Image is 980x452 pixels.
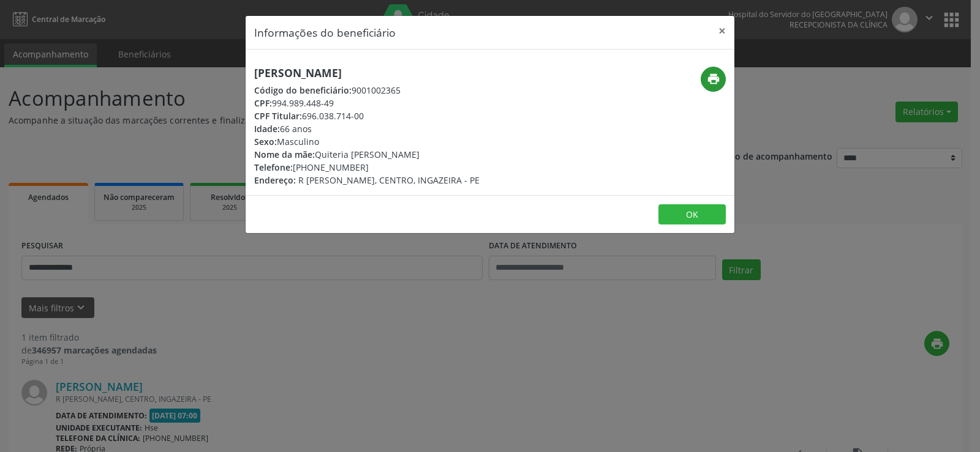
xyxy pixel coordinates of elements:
button: Close [710,16,734,46]
h5: [PERSON_NAME] [254,67,480,80]
span: Telefone: [254,161,293,173]
button: OK [658,204,726,225]
span: Nome da mãe: [254,149,315,160]
span: Endereço: [254,174,296,186]
h5: Informações do beneficiário [254,24,396,40]
div: 696.038.714-00 [254,109,480,122]
div: 994.989.448-49 [254,97,480,109]
div: 66 anos [254,122,480,135]
div: [PHONE_NUMBER] [254,161,480,174]
button: print [701,67,726,92]
span: R [PERSON_NAME], CENTRO, INGAZEIRA - PE [298,174,480,186]
span: Sexo: [254,136,277,147]
span: CPF Titular: [254,110,302,122]
span: Idade: [254,123,280,135]
span: CPF: [254,97,272,109]
div: 9001002365 [254,84,480,97]
div: Masculino [254,135,480,148]
i: print [707,72,720,86]
span: Código do beneficiário: [254,84,352,96]
div: Quiteria [PERSON_NAME] [254,148,480,161]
